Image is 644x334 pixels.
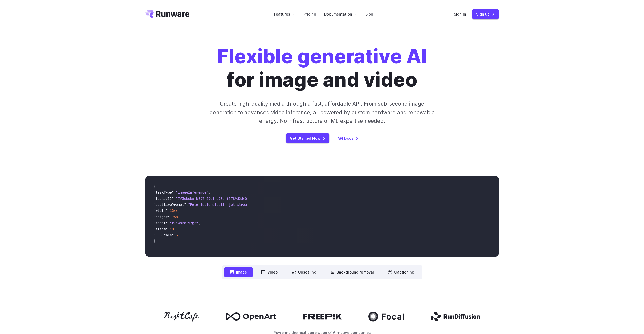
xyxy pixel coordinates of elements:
[174,233,176,237] span: :
[338,135,358,141] a: API Docs
[178,215,180,219] span: ,
[168,208,170,213] span: :
[188,202,373,207] span: "Futuristic stealth jet streaking through a neon-lit cityscape with glowing purple exhaust"
[154,196,174,201] span: "taskUUID"
[176,233,178,237] span: 5
[170,215,172,219] span: :
[176,196,253,201] span: "7f3ebcb6-b897-49e1-b98c-f5789d2d40d7"
[454,11,466,17] a: Sign in
[324,267,380,277] button: Background removal
[274,11,295,17] label: Features
[174,227,176,231] span: ,
[170,221,198,225] span: "runware:97@2"
[170,227,174,231] span: 40
[154,221,168,225] span: "model"
[170,208,178,213] span: 1344
[172,215,178,219] span: 768
[382,267,420,277] button: Captioning
[217,45,427,92] h1: for image and video
[154,215,170,219] span: "height"
[208,190,210,195] span: ,
[255,267,284,277] button: Video
[154,239,156,244] span: }
[168,221,170,225] span: :
[154,208,168,213] span: "width"
[154,227,168,231] span: "steps"
[365,11,373,17] a: Blog
[324,11,357,17] label: Documentation
[154,190,174,195] span: "taskType"
[217,44,427,68] strong: Flexible generative AI
[209,100,435,125] p: Create high-quality media through a fast, affordable API. From sub-second image generation to adv...
[168,227,170,231] span: :
[174,196,176,201] span: :
[154,184,156,189] span: {
[286,133,329,143] a: Get Started Now
[286,267,322,277] button: Upscaling
[178,208,180,213] span: ,
[303,11,316,17] a: Pricing
[154,233,174,237] span: "CFGScale"
[145,10,190,18] a: Go to /
[224,267,253,277] button: Image
[154,202,186,207] span: "positivePrompt"
[176,190,208,195] span: "imageInference"
[186,202,188,207] span: :
[472,9,499,19] a: Sign up
[174,190,176,195] span: :
[198,221,200,225] span: ,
